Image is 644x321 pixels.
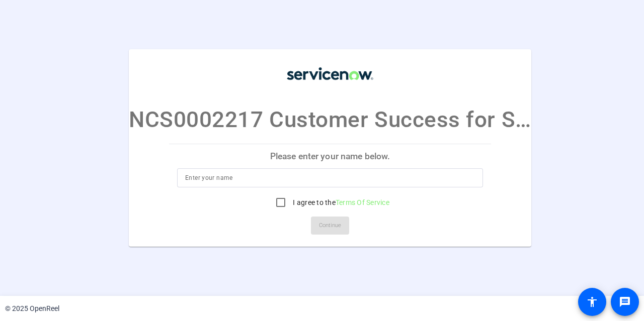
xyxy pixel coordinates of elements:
mat-icon: accessibility [586,296,598,308]
a: Terms Of Service [336,198,389,206]
p: NCS0002217 Customer Success for Sales Video Series [129,103,531,136]
mat-icon: message [619,296,631,308]
div: © 2025 OpenReel [5,303,59,314]
img: company-logo [280,59,380,88]
p: Please enter your name below. [169,144,491,168]
input: Enter your name [185,172,475,184]
label: I agree to the [291,197,389,207]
